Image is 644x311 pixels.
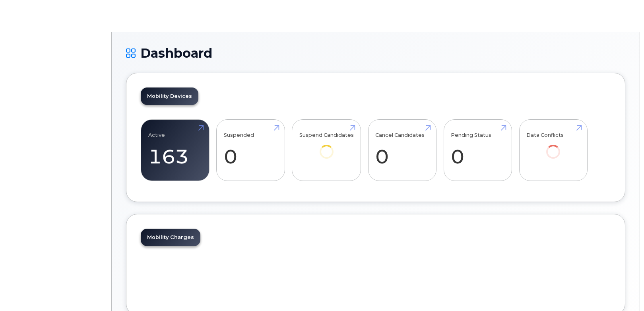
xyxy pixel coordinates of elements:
[299,124,354,170] a: Suspend Candidates
[526,124,580,170] a: Data Conflicts
[451,124,504,177] a: Pending Status 0
[141,87,198,105] a: Mobility Devices
[141,229,200,246] a: Mobility Charges
[375,124,429,177] a: Cancel Candidates 0
[126,46,625,60] h1: Dashboard
[148,124,202,177] a: Active 163
[224,124,277,177] a: Suspended 0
